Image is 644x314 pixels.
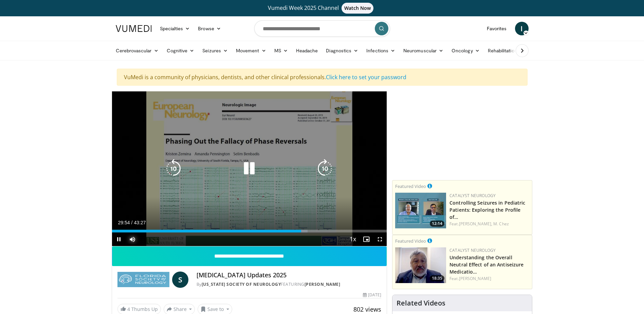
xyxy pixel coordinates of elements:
[116,25,152,32] img: VuMedi Logo
[411,91,513,176] iframe: Advertisement
[342,3,374,14] span: Watch Now
[362,44,399,57] a: Infections
[346,232,360,246] button: Playback Rate
[322,44,362,57] a: Diagnostics
[353,305,381,313] span: 802 views
[156,22,194,35] a: Specialties
[127,306,130,312] span: 4
[484,44,521,57] a: Rehabilitation
[395,193,446,228] a: 12:14
[395,247,446,283] img: 01bfc13d-03a0-4cb7-bbaa-2eb0a1ecb046.png.150x105_q85_crop-smart_upscale.jpg
[449,221,529,227] div: Feat.
[449,276,529,282] div: Feat.
[112,230,387,232] div: Progress Bar
[117,3,528,14] a: Vumedi Week 2025 ChannelWatch Now
[172,272,188,288] a: S
[112,91,387,246] video-js: Video Player
[326,73,406,81] a: Click here to set your password
[483,22,511,35] a: Favorites
[268,4,376,12] span: Vumedi Week 2025 Channel
[373,232,387,246] button: Fullscreen
[194,22,225,35] a: Browse
[117,69,528,86] div: VuMedi is a community of physicians, dentists, and other clinical professionals.
[117,272,169,288] img: Florida Society of Neurology
[270,44,292,57] a: MS
[232,44,270,57] a: Movement
[399,44,447,57] a: Neuromuscular
[112,44,163,57] a: Cerebrovascular
[395,183,426,189] small: Featured Video
[198,44,232,57] a: Seizures
[254,20,390,37] input: Search topics, interventions
[363,292,381,298] div: [DATE]
[131,220,133,225] span: /
[430,275,444,281] span: 18:35
[515,22,529,35] a: I
[493,221,509,227] a: M. Chez
[449,193,496,198] a: Catalyst Neurology
[292,44,322,57] a: Headache
[447,44,484,57] a: Oncology
[459,276,491,281] a: [PERSON_NAME]
[305,281,341,287] a: [PERSON_NAME]
[459,221,492,227] a: [PERSON_NAME],
[449,199,525,220] a: Controlling Seizures in Pediatric Patients: Exploring the Profile of…
[395,247,446,283] a: 18:35
[197,281,381,287] div: By FEATURING
[397,299,445,307] h4: Related Videos
[430,221,444,227] span: 12:14
[360,232,373,246] button: Enable picture-in-picture mode
[449,254,523,275] a: Understanding the Overall Neutral Effect of an Antiseizure Medicatio…
[134,220,146,225] span: 43:27
[202,281,281,287] a: [US_STATE] Society of Neurology
[112,232,126,246] button: Pause
[163,44,199,57] a: Cognitive
[197,272,381,279] h4: [MEDICAL_DATA] Updates 2025
[395,193,446,228] img: 5e01731b-4d4e-47f8-b775-0c1d7f1e3c52.png.150x105_q85_crop-smart_upscale.jpg
[118,220,130,225] span: 29:54
[126,232,139,246] button: Mute
[449,247,496,253] a: Catalyst Neurology
[395,238,426,244] small: Featured Video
